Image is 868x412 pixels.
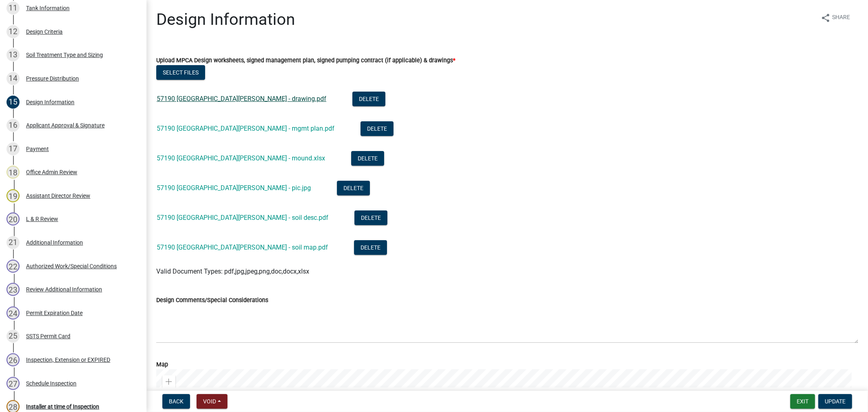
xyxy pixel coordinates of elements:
div: 18 [7,166,20,179]
wm-modal-confirm: Delete Document [351,155,384,163]
h1: Design Information [156,10,295,29]
div: L & R Review [26,216,58,222]
div: Soil Treatment Type and Sizing [26,52,103,58]
div: 14 [7,72,20,85]
a: 57190 [GEOGRAPHIC_DATA][PERSON_NAME] - drawing.pdf [157,95,326,103]
span: Valid Document Types: pdf,jpg,jpeg,png,doc,docx,xlsx [156,267,309,275]
div: 27 [7,377,20,390]
a: 57190 [GEOGRAPHIC_DATA][PERSON_NAME] - pic.jpg [157,184,311,192]
button: shareShare [814,10,857,26]
div: 20 [7,213,20,226]
div: Payment [26,146,49,152]
div: Installer at time of Inspection [26,404,99,410]
div: Additional Information [26,240,83,245]
div: Office Admin Review [26,169,77,175]
button: Delete [354,240,387,255]
div: Schedule Inspection [26,381,77,386]
wm-modal-confirm: Delete Document [354,244,387,252]
span: Void [203,398,216,405]
button: Delete [361,121,394,136]
div: 22 [7,260,20,273]
div: Design Criteria [26,29,63,35]
label: Design Comments/Special Considerations [156,298,268,303]
div: 26 [7,353,20,366]
a: 57190 [GEOGRAPHIC_DATA][PERSON_NAME] - mound.xlsx [157,154,325,162]
a: 57190 [GEOGRAPHIC_DATA][PERSON_NAME] - mgmt plan.pdf [157,125,335,132]
div: Zoom in [162,375,175,388]
div: Permit Expiration Date [26,310,83,316]
button: Back [162,394,190,409]
div: 16 [7,119,20,132]
button: Void [197,394,227,409]
div: 17 [7,142,20,156]
i: share [821,13,831,23]
div: Applicant Approval & Signature [26,123,105,128]
div: Tank Information [26,5,70,11]
div: 21 [7,236,20,249]
div: 23 [7,283,20,296]
button: Delete [337,181,370,195]
div: 15 [7,96,20,109]
div: 25 [7,330,20,343]
span: Update [825,398,846,405]
div: Assistant Director Review [26,193,90,199]
wm-modal-confirm: Delete Document [352,96,385,103]
label: Upload MPCA Design worksheets, signed management plan, signed pumping contract (if applicable) & ... [156,58,455,64]
button: Delete [352,92,385,106]
div: Pressure Distribution [26,76,79,81]
div: SSTS Permit Card [26,333,70,339]
div: Authorized Work/Special Conditions [26,263,117,269]
div: 24 [7,307,20,320]
wm-modal-confirm: Delete Document [354,215,387,222]
button: Delete [351,151,384,166]
div: 12 [7,25,20,38]
div: 11 [7,2,20,15]
button: Exit [790,394,815,409]
div: 19 [7,189,20,202]
div: Review Additional Information [26,287,102,292]
span: Share [832,13,850,23]
div: Design Information [26,99,74,105]
button: Update [818,394,852,409]
label: Map [156,362,168,368]
div: Inspection, Extension or EXPIRED [26,357,110,363]
wm-modal-confirm: Delete Document [361,125,394,133]
button: Select files [156,65,205,80]
button: Delete [354,210,387,225]
a: 57190 [GEOGRAPHIC_DATA][PERSON_NAME] - soil desc.pdf [157,214,328,221]
span: Back [169,398,184,405]
div: 13 [7,48,20,61]
a: 57190 [GEOGRAPHIC_DATA][PERSON_NAME] - soil map.pdf [157,243,328,251]
wm-modal-confirm: Delete Document [337,185,370,193]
